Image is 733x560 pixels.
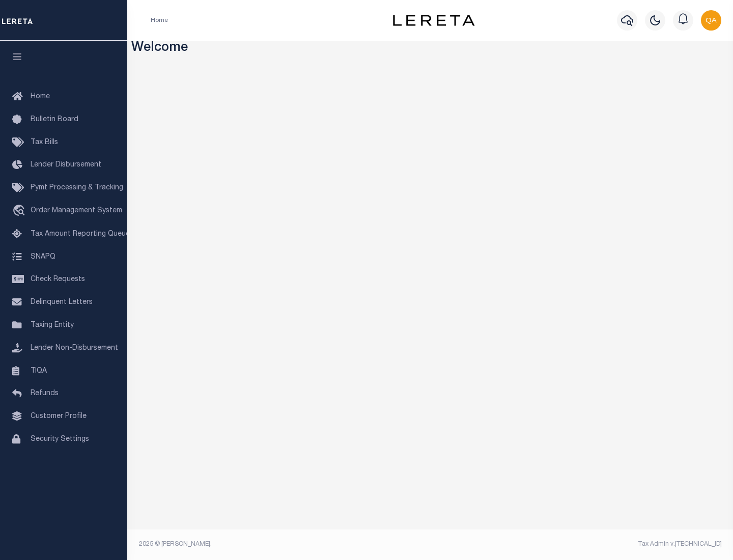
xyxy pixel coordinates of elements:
span: Tax Amount Reporting Queue [31,231,130,238]
div: 2025 © [PERSON_NAME]. [131,540,431,549]
span: Security Settings [31,436,89,443]
div: Tax Admin v.[TECHNICAL_ID] [438,540,722,549]
span: Delinquent Letters [31,299,93,306]
span: Bulletin Board [31,116,78,123]
img: logo-dark.svg [393,15,474,26]
li: Home [151,16,168,25]
span: Pymt Processing & Tracking [31,184,123,191]
span: Refunds [31,390,59,397]
span: Taxing Entity [31,322,74,329]
span: TIQA [31,367,47,374]
span: Check Requests [31,276,85,283]
span: Lender Non-Disbursement [31,345,118,352]
span: Order Management System [31,207,122,214]
span: SNAPQ [31,253,55,260]
span: Customer Profile [31,413,87,420]
i: travel_explore [12,205,29,218]
span: Home [31,93,50,100]
h3: Welcome [131,41,729,57]
img: svg+xml;base64,PHN2ZyB4bWxucz0iaHR0cDovL3d3dy53My5vcmcvMjAwMC9zdmciIHBvaW50ZXItZXZlbnRzPSJub25lIi... [701,10,721,31]
span: Tax Bills [31,139,58,146]
span: Lender Disbursement [31,161,101,169]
